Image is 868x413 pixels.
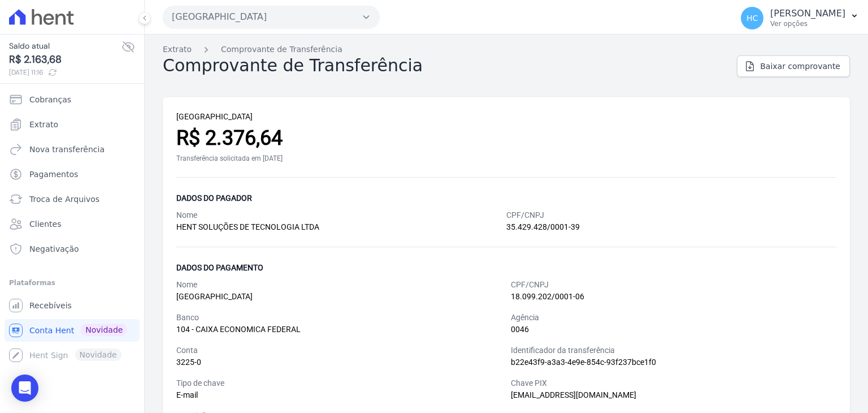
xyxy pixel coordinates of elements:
span: Baixar comprovante [760,61,840,72]
div: Plataformas [9,276,135,290]
span: Conta Hent [29,325,74,336]
h2: Comprovante de Transferência [163,55,423,76]
a: Conta Hent Novidade [5,319,140,342]
span: Negativação [29,243,79,255]
a: Extrato [163,44,192,55]
div: [EMAIL_ADDRESS][DOMAIN_NAME] [511,389,836,401]
span: [DATE] 11:16 [9,67,121,78]
div: Nome [176,279,502,291]
a: Cobranças [5,88,140,111]
div: CPF/CNPJ [511,279,836,291]
div: Open Intercom Messenger [11,375,38,402]
a: Comprovante de Transferência [221,44,342,55]
div: Chave PIX [511,377,836,389]
div: Transferência solicitada em [DATE] [176,153,836,164]
span: R$ 2.163,68 [9,52,121,67]
div: R$ 2.376,64 [176,123,836,153]
p: [PERSON_NAME] [770,8,845,19]
span: Novidade [81,324,127,336]
div: CPF/CNPJ [506,209,836,221]
div: 104 - CAIXA ECONOMICA FEDERAL [176,324,502,335]
span: Pagamentos [29,169,78,180]
div: Conta [176,345,502,356]
p: Ver opções [770,19,845,28]
div: [GEOGRAPHIC_DATA] [176,291,502,303]
div: HENT SOLUÇÕES DE TECNOLOGIA LTDA [176,221,506,233]
span: Cobranças [29,94,71,105]
div: E-mail [176,389,502,401]
span: Clientes [29,218,61,230]
div: 35.429.428/0001-39 [506,221,836,233]
div: Tipo de chave [176,377,502,389]
nav: Sidebar [9,88,135,367]
div: 18.099.202/0001-06 [511,291,836,303]
a: Troca de Arquivos [5,188,140,210]
a: Nova transferência [5,138,140,161]
div: Agência [511,312,836,324]
div: Dados do pagador [176,191,836,205]
span: Recebíveis [29,300,72,311]
span: Saldo atual [9,40,121,52]
div: Banco [176,312,502,324]
button: [GEOGRAPHIC_DATA] [163,6,380,28]
div: Dados do pagamento [176,261,836,274]
div: Nome [176,209,506,221]
div: Identificador da transferência [511,345,836,356]
div: b22e43f9-a3a3-4e9e-854c-93f237bce1f0 [511,356,836,368]
div: [GEOGRAPHIC_DATA] [176,111,836,123]
span: Nova transferência [29,144,105,155]
span: Troca de Arquivos [29,193,99,205]
a: Recebíveis [5,294,140,317]
div: 0046 [511,324,836,335]
a: Baixar comprovante [737,55,850,77]
nav: Breadcrumb [163,44,850,55]
div: 3225-0 [176,356,502,368]
button: HC [PERSON_NAME] Ver opções [732,2,868,34]
a: Extrato [5,113,140,136]
span: HC [747,14,758,22]
a: Pagamentos [5,163,140,186]
a: Clientes [5,213,140,235]
span: Extrato [29,119,58,130]
a: Negativação [5,238,140,260]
